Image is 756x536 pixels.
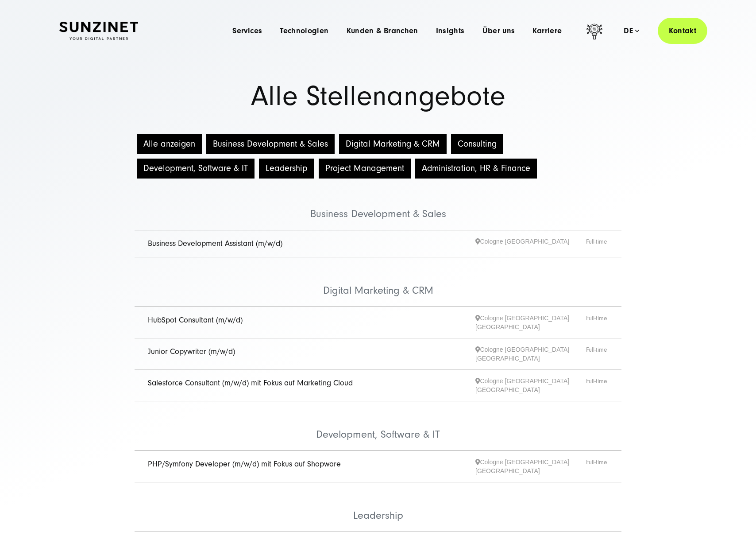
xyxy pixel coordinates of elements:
[475,345,586,363] span: Cologne [GEOGRAPHIC_DATA] [GEOGRAPHIC_DATA]
[436,27,465,35] a: Insights
[532,27,562,35] a: Karriere
[475,314,586,331] span: Cologne [GEOGRAPHIC_DATA] [GEOGRAPHIC_DATA]
[59,22,138,40] img: SUNZINET Full Service Digital Agentur
[347,27,418,35] a: Kunden & Branchen
[148,378,353,388] a: Salesforce Consultant (m/w/d) mit Fokus auf Marketing Cloud
[586,314,608,331] span: Full-time
[475,237,586,251] span: Cologne [GEOGRAPHIC_DATA]
[148,239,282,248] a: Business Development Assistant (m/w/d)
[232,27,262,35] a: Services
[148,315,243,325] a: HubSpot Consultant (m/w/d)
[482,27,515,35] a: Über uns
[586,377,608,394] span: Full-time
[148,459,341,469] a: PHP/Symfony Developer (m/w/d) mit Fokus auf Shopware
[206,134,335,154] button: Business Development & Sales
[259,159,314,179] button: Leadership
[624,27,639,35] div: de
[339,134,447,154] button: Digital Marketing & CRM
[135,482,621,532] li: Leadership
[451,134,503,154] button: Consulting
[137,134,202,154] button: Alle anzeigen
[148,347,235,356] a: Junior Copywriter (m/w/d)
[658,18,707,44] a: Kontakt
[135,257,621,307] li: Digital Marketing & CRM
[586,237,608,251] span: Full-time
[319,159,411,179] button: Project Management
[586,458,608,475] span: Full-time
[475,458,586,475] span: Cologne [GEOGRAPHIC_DATA] [GEOGRAPHIC_DATA]
[135,181,621,230] li: Business Development & Sales
[135,401,621,451] li: Development, Software & IT
[475,377,586,394] span: Cologne [GEOGRAPHIC_DATA] [GEOGRAPHIC_DATA]
[586,345,608,363] span: Full-time
[415,159,537,179] button: Administration, HR & Finance
[280,27,328,35] a: Technologien
[59,83,697,110] h1: Alle Stellenangebote
[137,159,255,179] button: Development, Software & IT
